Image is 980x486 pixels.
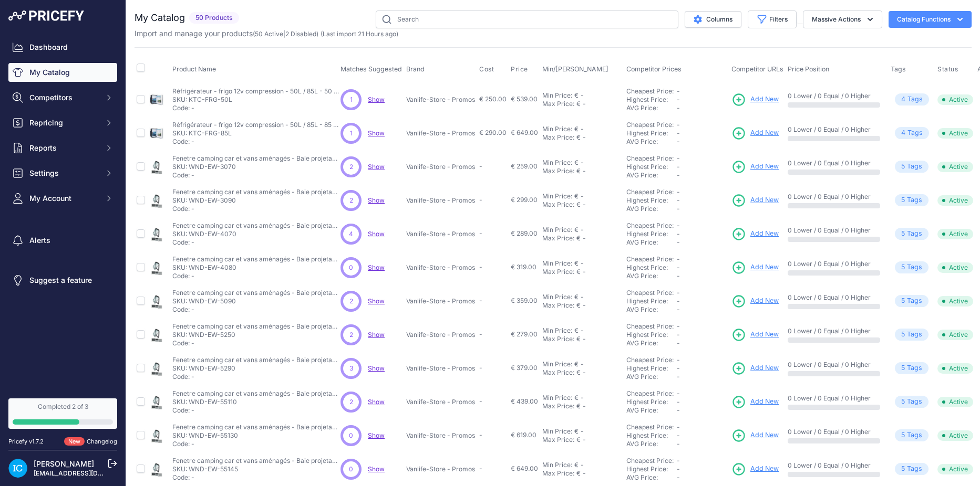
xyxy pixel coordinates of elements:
[626,238,677,247] div: AVG Price:
[542,133,574,142] div: Max Price:
[574,159,579,167] div: €
[677,154,680,162] span: -
[937,262,973,273] span: Active
[677,297,680,305] span: -
[172,121,341,129] p: Réfrigérateur - frigo 12v compression - 50L / 85L - 85 Litres
[895,127,929,139] span: Tag
[677,188,680,196] span: -
[919,195,922,205] span: s
[479,95,507,103] span: € 250.00
[788,361,880,369] p: 0 Lower / 0 Equal / 0 Higher
[677,230,680,238] span: -
[479,297,482,304] span: -
[788,260,880,268] p: 0 Lower / 0 Equal / 0 Higher
[626,104,677,112] div: AVG Price:
[368,129,385,137] span: Show
[901,229,905,239] span: 5
[626,96,677,104] div: Highest Price:
[731,160,779,174] a: Add New
[677,331,680,339] span: -
[29,193,98,204] span: My Account
[937,65,958,73] span: Status
[368,331,385,339] a: Show
[626,163,677,171] div: Highest Price:
[685,11,741,28] button: Columns
[626,457,674,464] a: Cheapest Price:
[8,398,117,429] a: Completed 2 of 3
[172,221,341,230] p: Fenetre camping car et vans aménagés - Baie projetable en acrylique (43R) avec store et moustiqua...
[349,196,353,205] span: 2
[576,133,581,142] div: €
[135,10,185,25] h2: My Catalog
[901,262,905,272] span: 5
[581,268,586,276] div: -
[626,129,677,138] div: Highest Price:
[788,193,880,201] p: 0 Lower / 0 Equal / 0 Higher
[172,138,341,146] p: Code: -
[576,268,581,276] div: €
[406,96,475,104] p: Vanlife-Store - Promos
[542,234,574,242] div: Max Price:
[542,65,608,73] span: Min/[PERSON_NAME]
[901,296,905,306] span: 5
[368,364,385,372] span: Show
[479,263,482,271] span: -
[542,192,572,200] div: Min Price:
[542,268,574,276] div: Max Price:
[626,255,674,263] a: Cheapest Price:
[406,263,475,272] p: Vanlife-Store - Promos
[677,138,680,145] span: -
[349,330,353,340] span: 2
[579,293,584,301] div: -
[731,260,779,275] a: Add New
[677,221,680,229] span: -
[172,305,341,314] p: Code: -
[349,229,353,239] span: 4
[576,301,581,310] div: €
[677,305,680,313] span: -
[731,395,779,409] a: Add New
[172,263,341,272] p: SKU: WND-EW-4080
[406,331,475,339] p: Vanlife-Store - Promos
[919,330,922,340] span: s
[788,65,829,73] span: Price Position
[626,339,677,347] div: AVG Price:
[677,339,680,347] span: -
[406,129,475,138] p: Vanlife-Store - Promos
[511,95,538,103] span: € 539.00
[731,193,779,208] a: Add New
[350,129,353,138] span: 1
[368,96,385,103] span: Show
[579,91,584,100] div: -
[8,113,117,132] button: Repricing
[750,262,779,272] span: Add New
[677,289,680,297] span: -
[626,154,674,162] a: Cheapest Price:
[626,188,674,196] a: Cheapest Price:
[937,65,961,73] button: Status
[677,163,680,171] span: -
[542,167,574,175] div: Max Price:
[368,230,385,238] span: Show
[579,192,584,200] div: -
[579,159,584,167] div: -
[576,100,581,108] div: €
[172,65,216,73] span: Product Name
[29,92,98,103] span: Competitors
[574,125,579,133] div: €
[626,196,677,205] div: Highest Price:
[172,272,341,280] p: Code: -
[895,295,929,307] span: Tag
[574,192,579,200] div: €
[750,296,779,306] span: Add New
[406,196,475,205] p: Vanlife-Store - Promos
[172,230,341,238] p: SKU: WND-EW-4070
[172,154,341,163] p: Fenetre camping car et vans aménagés - Baie projetable en acrylique (43R) avec store et moustiqua...
[321,30,398,38] span: (Last import 21 Hours ago)
[576,335,581,343] div: €
[677,272,680,280] span: -
[172,356,341,364] p: Fenetre camping car et vans aménagés - Baie projetable en acrylique (43R) avec store et moustiqua...
[901,94,905,104] span: 4
[677,96,680,103] span: -
[368,431,385,439] a: Show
